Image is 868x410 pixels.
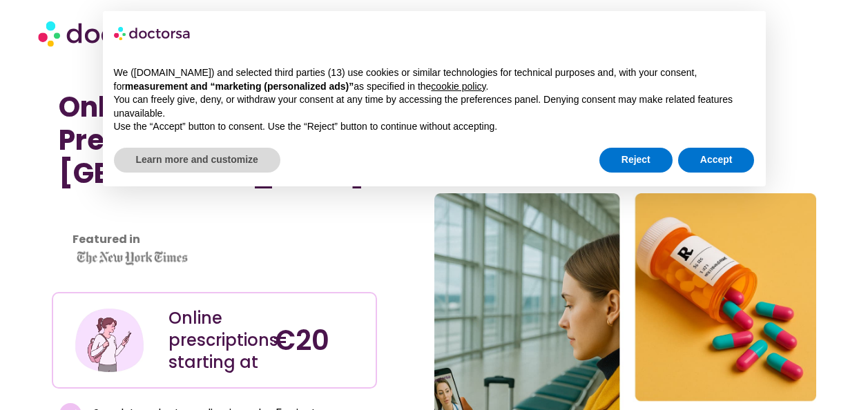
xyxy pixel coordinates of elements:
[114,120,755,134] p: Use the “Accept” button to consent. Use the “Reject” button to continue without accepting.
[73,231,140,247] strong: Featured in
[273,324,365,357] h4: €20
[599,148,673,173] button: Reject
[431,81,485,92] a: cookie policy
[59,204,266,220] iframe: Customer reviews powered by Trustpilot
[114,148,280,173] button: Learn more and customize
[59,220,369,237] iframe: Customer reviews powered by Trustpilot
[168,307,260,373] div: Online prescriptions starting at
[114,22,191,44] img: logo
[59,90,369,190] h1: Online Doctor Prescription in [GEOGRAPHIC_DATA]
[114,93,755,120] p: You can freely give, deny, or withdraw your consent at any time by accessing the preferences pane...
[125,81,354,92] strong: measurement and “marketing (personalized ads)”
[73,304,146,377] img: Illustration depicting a young woman in a casual outfit, engaged with her smartphone. She has a p...
[678,148,755,173] button: Accept
[114,66,755,93] p: We ([DOMAIN_NAME]) and selected third parties (13) use cookies or similar technologies for techni...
